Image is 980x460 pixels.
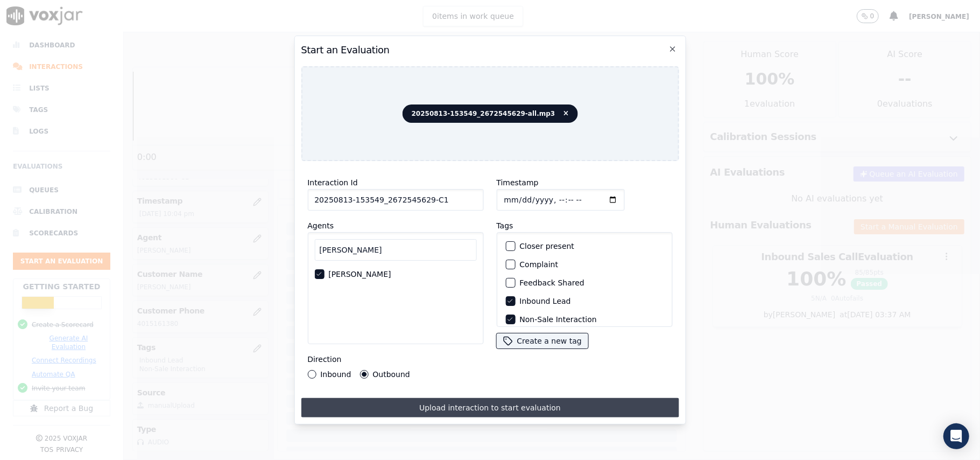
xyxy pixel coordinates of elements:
[328,270,391,278] label: [PERSON_NAME]
[301,398,679,417] button: Upload interaction to start evaluation
[320,371,351,378] label: Inbound
[496,333,588,349] button: Create a new tag
[519,261,558,268] label: Complaint
[314,239,476,261] input: Search Agents...
[496,178,538,187] label: Timestamp
[307,189,483,211] input: reference id, file name, etc
[943,423,969,449] div: Open Intercom Messenger
[307,178,357,187] label: Interaction Id
[301,43,679,58] h2: Start an Evaluation
[519,297,570,305] label: Inbound Lead
[519,279,584,287] label: Feedback Shared
[496,221,513,230] label: Tags
[372,371,410,378] label: Outbound
[307,221,334,230] label: Agents
[519,316,596,323] label: Non-Sale Interaction
[307,355,341,364] label: Direction
[403,104,578,123] span: 20250813-153549_2672545629-all.mp3
[519,242,574,250] label: Closer present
